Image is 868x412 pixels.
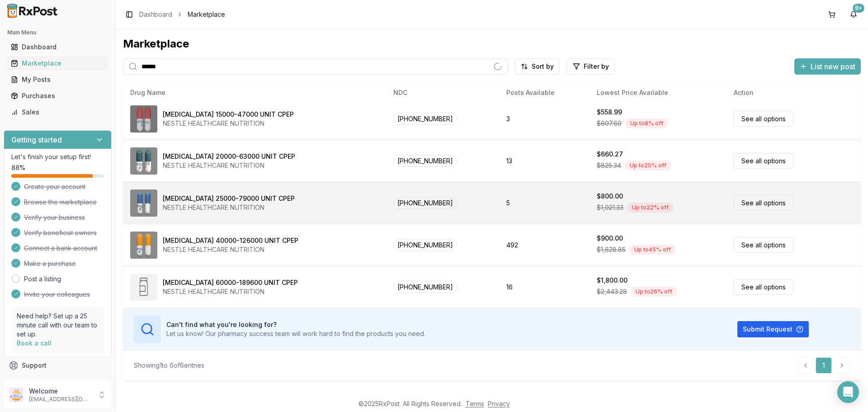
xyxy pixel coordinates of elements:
span: Invite your colleagues [24,290,90,299]
img: User avatar [9,388,24,402]
th: Drug Name [123,82,386,104]
img: RxPost Logo [4,4,61,18]
div: NESTLE HEALTHCARE NUTRITION [163,203,295,212]
nav: breadcrumb [139,10,225,19]
img: Zenpep 60000-189600 UNIT CPEP [130,274,157,301]
div: [MEDICAL_DATA] 15000-47000 UNIT CPEP [163,110,294,119]
span: Connect a bank account [24,244,97,253]
div: Purchases [11,91,104,100]
div: NESTLE HEALTHCARE NUTRITION [163,287,298,296]
button: Support [4,357,112,374]
a: Post a listing [24,275,61,284]
button: List new post [794,58,861,75]
h2: Main Menu [7,29,108,36]
div: Open Intercom Messenger [837,381,859,403]
div: Sales [11,108,104,117]
button: Submit Request [737,321,809,337]
span: Sort by [532,62,554,71]
a: 1 [816,357,832,374]
nav: pagination [797,357,850,374]
div: NESTLE HEALTHCARE NUTRITION [163,119,294,128]
img: Zenpep 25000-79000 UNIT CPEP [130,189,157,217]
div: Up to 45 % off [629,245,676,255]
th: NDC [386,82,499,104]
div: $800.00 [597,192,623,201]
span: $1,021.33 [597,203,623,212]
span: Marketplace [188,10,225,19]
a: Dashboard [7,39,108,55]
div: Up to 22 % off [627,203,674,213]
span: Filter by [584,62,609,71]
div: [MEDICAL_DATA] 20000-63000 UNIT CPEP [163,152,295,161]
td: 3 [499,98,590,140]
div: Up to 8 % off [625,118,668,128]
a: See all options [734,195,793,211]
span: [PHONE_NUMBER] [393,281,457,293]
td: 492 [499,224,590,266]
a: See all options [734,279,793,295]
a: Dashboard [139,10,172,19]
button: Sales [4,105,112,119]
button: 9+ [846,7,861,22]
button: Feedback [4,374,112,390]
div: $660.27 [597,150,623,159]
div: Marketplace [123,37,861,51]
span: [PHONE_NUMBER] [393,197,457,209]
div: Marketplace [11,59,104,68]
span: [PHONE_NUMBER] [393,113,457,125]
div: NESTLE HEALTHCARE NUTRITION [163,161,295,170]
span: Verify your business [24,213,85,222]
button: Purchases [4,89,112,103]
h3: Can't find what you're looking for? [166,320,425,329]
p: Let's finish your setup first! [11,152,104,161]
td: 13 [499,140,590,182]
button: Sort by [515,58,560,75]
span: $2,443.28 [597,287,627,296]
div: Dashboard [11,43,104,52]
span: Create your account [24,182,85,191]
span: 88 % [11,163,25,172]
a: Sales [7,104,108,120]
img: Zenpep 20000-63000 UNIT CPEP [130,147,157,175]
a: See all options [734,111,793,127]
button: Dashboard [4,40,112,54]
span: $825.34 [597,161,621,170]
a: See all options [734,237,793,253]
p: [EMAIL_ADDRESS][DOMAIN_NAME] [29,396,92,403]
div: My Posts [11,75,104,84]
span: Make a purchase [24,259,76,268]
button: Filter by [567,58,615,75]
p: Welcome [29,387,92,396]
span: List new post [811,61,855,72]
th: Lowest Price Available [590,82,726,104]
p: Need help? Set up a 25 minute call with our team to set up. [17,312,99,339]
a: List new post [794,63,861,72]
th: Posts Available [499,82,590,104]
a: Privacy [488,400,510,407]
div: Up to 26 % off [631,287,677,297]
div: NESTLE HEALTHCARE NUTRITION [163,245,298,254]
span: Browse the marketplace [24,198,97,207]
td: 16 [499,266,590,308]
img: Zenpep 15000-47000 UNIT CPEP [130,105,157,133]
a: Terms [466,400,484,407]
div: [MEDICAL_DATA] 25000-79000 UNIT CPEP [163,194,295,203]
a: Marketplace [7,55,108,71]
span: Verify beneficial owners [24,228,97,237]
div: 9+ [853,4,864,13]
a: Book a call [17,339,52,347]
img: Zenpep 40000-126000 UNIT CPEP [130,232,157,259]
span: $607.60 [597,119,622,128]
p: Let us know! Our pharmacy success team will work hard to find the products you need. [166,329,425,338]
button: Marketplace [4,56,112,71]
div: $558.99 [597,108,622,117]
div: Showing 1 to 6 of 6 entries [134,361,204,370]
div: [MEDICAL_DATA] 40000-126000 UNIT CPEP [163,236,298,245]
span: [PHONE_NUMBER] [393,155,457,167]
span: Feedback [22,377,52,386]
button: My Posts [4,72,112,87]
span: $1,628.85 [597,245,626,254]
a: Purchases [7,88,108,104]
h3: Getting started [11,134,62,145]
span: [PHONE_NUMBER] [393,239,457,251]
